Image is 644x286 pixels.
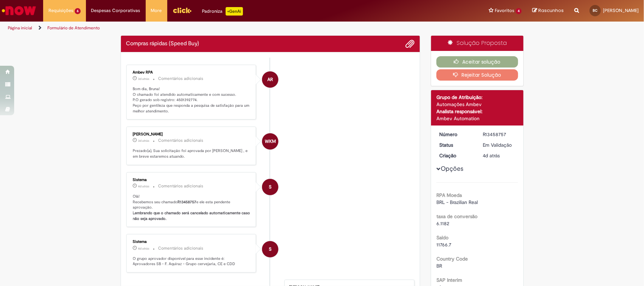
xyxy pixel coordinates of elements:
[158,76,204,82] small: Comentários adicionais
[269,179,272,195] span: S
[495,7,514,14] span: Favoritos
[593,8,598,13] span: BC
[436,56,518,68] button: Aceitar solução
[138,77,150,81] span: 3d atrás
[48,7,73,14] span: Requisições
[1,4,37,18] img: ServiceNow
[436,213,477,220] b: taxa de conversão
[262,179,278,195] div: System
[483,131,516,138] div: R13458757
[262,71,278,88] div: Ambev RPA
[267,71,273,88] span: AR
[262,241,278,257] div: System
[138,139,150,143] time: 29/08/2025 12:08:15
[75,8,81,14] span: 6
[202,7,243,16] div: Padroniza
[483,152,516,159] div: 28/08/2025 15:37:56
[436,94,518,101] div: Grupo de Atribuição:
[91,7,140,14] span: Despesas Corporativas
[483,152,500,159] time: 28/08/2025 15:37:56
[138,139,150,143] span: 3d atrás
[133,86,251,114] p: Bom dia, Bruna! O chamado foi atendido automaticamente e com sucesso. P.O gerado sob registro: 45...
[436,115,518,122] div: Ambev Automation
[158,183,204,189] small: Comentários adicionais
[436,101,518,108] div: Automações Ambev
[405,39,414,48] button: Adicionar anexos
[133,210,251,221] b: Lembrando que o chamado será cancelado automaticamente caso não seja aprovado.
[133,132,251,136] div: [PERSON_NAME]
[434,152,477,159] dt: Criação
[538,7,564,14] span: Rascunhos
[133,240,251,244] div: Sistema
[133,194,251,222] p: Olá! Recebemos seu chamado e ele esta pendente aprovação.
[436,192,462,198] b: RPA Moeda
[138,246,150,251] time: 28/08/2025 15:38:05
[436,277,462,283] b: SAP Interim
[226,7,243,16] p: +GenAi
[178,199,197,205] b: R13458757
[269,241,272,258] span: S
[483,141,516,148] div: Em Validação
[173,5,192,16] img: click_logo_yellow_360x200.png
[133,178,251,182] div: Sistema
[8,25,32,31] a: Página inicial
[47,25,100,31] a: Formulário de Atendimento
[126,41,199,47] h2: Compras rápidas (Speed Buy) Histórico de tíquete
[434,141,477,148] dt: Status
[138,184,150,188] time: 28/08/2025 15:38:09
[5,22,424,35] ul: Trilhas de página
[436,256,468,262] b: Country Code
[133,70,251,75] div: Ambev RPA
[436,220,449,227] span: 6.1182
[138,246,150,251] span: 4d atrás
[158,245,204,251] small: Comentários adicionais
[158,138,204,144] small: Comentários adicionais
[483,152,500,159] span: 4d atrás
[265,133,276,150] span: WKM
[532,7,564,14] a: Rascunhos
[133,256,251,267] p: O grupo aprovador disponível para esse incidente é: Aprovadores SB - F. Aquiraz - Grupo cervejari...
[431,36,523,51] div: Solução Proposta
[436,108,518,115] div: Analista responsável:
[436,234,448,241] b: Saldo
[133,148,251,159] p: Prezado(a), Sua solicitação foi aprovada por [PERSON_NAME] , e em breve estaremos atuando.
[603,7,639,13] span: [PERSON_NAME]
[138,77,150,81] time: 30/08/2025 08:59:48
[436,69,518,81] button: Rejeitar Solução
[434,131,477,138] dt: Número
[516,8,522,14] span: 4
[436,241,451,248] span: 11766.7
[138,184,150,188] span: 4d atrás
[151,7,162,14] span: More
[262,133,278,150] div: William Kaio Maia
[436,263,442,269] span: BR
[436,199,478,205] span: BRL - Brazilian Real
